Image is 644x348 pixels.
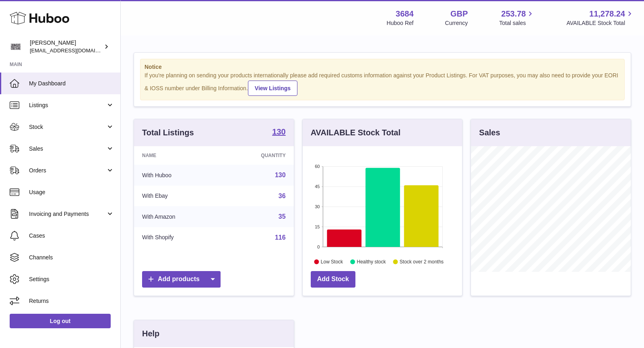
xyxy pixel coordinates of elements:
span: My Dashboard [29,80,114,87]
h3: Sales [479,127,500,138]
strong: Notice [144,63,620,71]
strong: GBP [450,8,468,19]
span: Settings [29,275,114,283]
td: With Ebay [134,186,221,207]
text: Healthy stock [357,259,386,265]
div: Currency [445,19,468,27]
text: 30 [315,204,320,209]
span: Returns [29,297,114,305]
a: 130 [275,172,286,178]
a: Add Stock [311,271,355,288]
a: View Listings [248,81,297,96]
a: 253.78 Total sales [499,8,535,27]
h3: Total Listings [142,127,194,138]
span: 253.78 [501,8,526,19]
span: 11,278.24 [589,8,625,19]
img: theinternationalventure@gmail.com [10,41,22,53]
a: Add products [142,271,221,288]
h3: AVAILABLE Stock Total [311,127,400,138]
a: 116 [275,234,286,241]
div: [PERSON_NAME] [30,39,102,54]
span: Usage [29,188,114,196]
span: Sales [29,145,106,153]
strong: 130 [272,128,285,136]
a: Log out [10,314,111,328]
a: 36 [279,193,286,199]
text: Low Stock [321,259,343,265]
th: Quantity [221,146,294,165]
strong: 3684 [396,8,414,19]
a: 35 [279,213,286,220]
span: Invoicing and Payments [29,210,106,218]
span: Cases [29,232,114,240]
text: 0 [317,244,320,249]
th: Name [134,146,221,165]
td: With Shopify [134,227,221,248]
span: Channels [29,254,114,261]
span: AVAILABLE Stock Total [566,19,634,27]
span: Stock [29,123,106,131]
span: Listings [29,101,106,109]
div: Huboo Ref [387,19,414,27]
span: Orders [29,167,106,174]
div: If you're planning on sending your products internationally please add required customs informati... [144,72,620,96]
span: [EMAIL_ADDRESS][DOMAIN_NAME] [30,47,118,54]
text: 15 [315,224,320,229]
h3: Help [142,328,159,339]
span: Total sales [499,19,535,27]
text: 45 [315,184,320,189]
td: With Amazon [134,206,221,227]
text: 60 [315,164,320,169]
td: With Huboo [134,165,221,186]
text: Stock over 2 months [400,259,444,265]
a: 11,278.24 AVAILABLE Stock Total [566,8,634,27]
a: 130 [272,128,285,137]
